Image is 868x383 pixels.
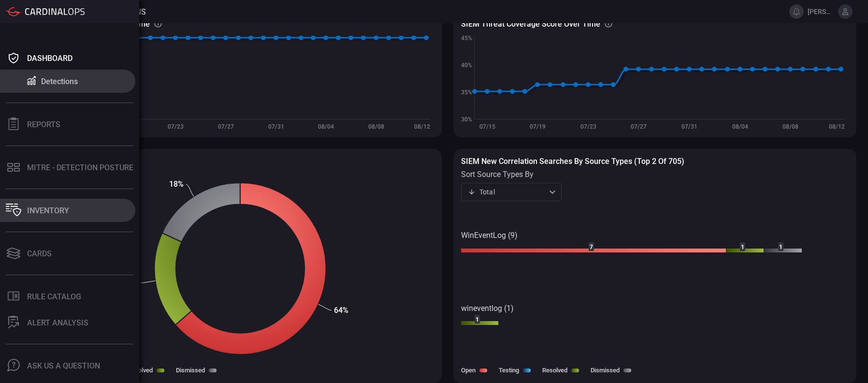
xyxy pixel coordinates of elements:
div: ALERT ANALYSIS [27,318,88,327]
text: 1 [779,244,782,250]
div: Ask Us A Question [27,361,100,370]
label: Dismissed [591,367,620,374]
div: Detections [41,77,78,86]
div: Rule Catalog [27,292,81,301]
text: 30% [461,116,472,123]
text: 18% [169,179,184,189]
label: sort source types by [461,170,562,179]
h3: SIEM New correlation searches by source types (Top 2 of 705) [461,157,849,166]
text: 1 [476,316,479,323]
text: 07/31 [268,123,284,130]
label: Open [461,367,476,374]
text: wineventlog (1) [461,304,514,313]
div: Reports [27,120,60,129]
text: 07/27 [631,123,647,130]
text: 07/19 [530,123,546,130]
text: WinEventLog (9) [461,231,518,240]
div: Total [468,187,546,197]
text: 08/08 [782,123,798,130]
text: 08/04 [732,123,748,130]
text: 08/12 [829,123,845,130]
text: 07/27 [218,123,234,130]
div: MITRE - Detection Posture [27,163,133,172]
text: 45% [461,35,472,42]
span: [PERSON_NAME][EMAIL_ADDRESS][PERSON_NAME][DOMAIN_NAME] [808,8,834,15]
h3: SIEM Threat coverage score over time [461,19,600,29]
text: 08/08 [368,123,384,130]
text: 1 [741,244,744,250]
text: 07/23 [580,123,596,130]
text: 35% [461,89,472,96]
text: 07/31 [681,123,697,130]
text: 64% [334,306,348,315]
text: 08/04 [318,123,334,130]
div: Dashboard [27,54,72,63]
text: 08/12 [414,123,430,130]
text: 40% [461,62,472,69]
div: Inventory [27,206,69,215]
text: 07/23 [168,123,184,130]
text: 7 [590,244,593,250]
text: 07/15 [479,123,495,130]
label: Resolved [128,367,153,374]
div: Cards [27,249,52,258]
label: Testing [499,367,519,374]
label: Dismissed [176,367,205,374]
label: Resolved [542,367,567,374]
